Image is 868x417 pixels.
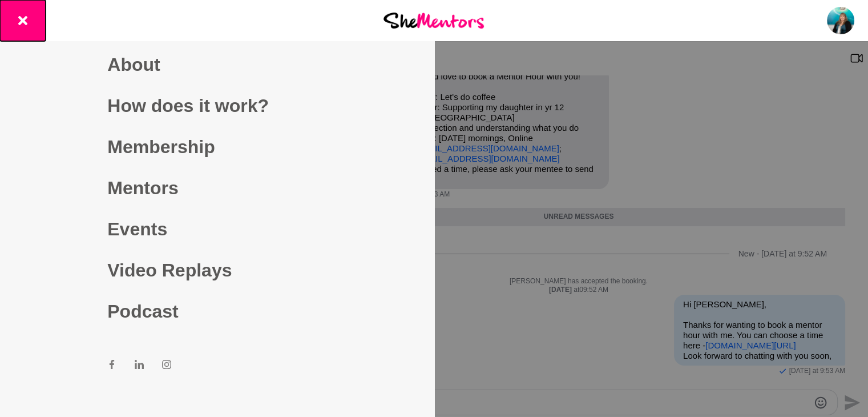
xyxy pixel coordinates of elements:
[107,167,326,209] a: Mentors
[107,44,326,85] a: About
[383,13,484,28] img: She Mentors Logo
[107,250,326,291] a: Video Replays
[107,291,326,332] a: Podcast
[107,126,326,167] a: Membership
[107,85,326,126] a: How does it work?
[107,359,116,373] a: Facebook
[162,359,171,373] a: Instagram
[135,359,144,373] a: LinkedIn
[827,7,854,34] img: Emily Fogg
[107,209,326,250] a: Events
